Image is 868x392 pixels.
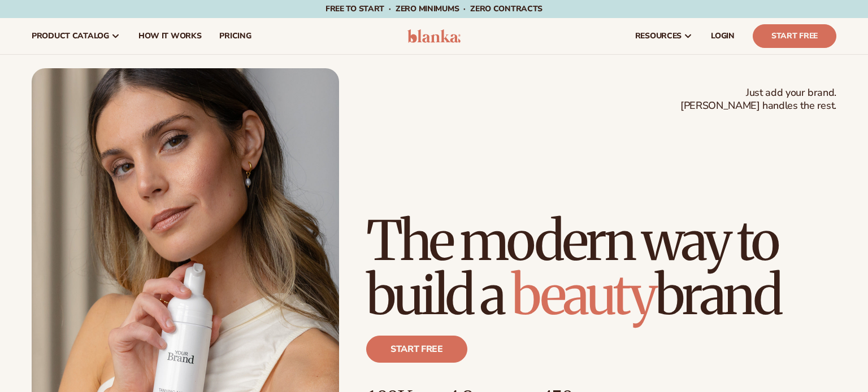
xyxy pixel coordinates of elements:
[626,18,702,54] a: resources
[680,86,836,113] span: Just add your brand. [PERSON_NAME] handles the rest.
[511,261,655,329] span: beauty
[702,18,744,54] a: LOGIN
[219,32,251,41] span: pricing
[635,32,682,41] span: resources
[711,32,735,41] span: LOGIN
[210,18,260,54] a: pricing
[407,29,461,43] img: logo
[32,32,109,41] span: product catalog
[325,3,542,14] span: Free to start · ZERO minimums · ZERO contracts
[129,18,211,54] a: How It Works
[753,24,836,48] a: Start Free
[366,336,467,363] a: Start free
[138,32,202,41] span: How It Works
[366,214,836,322] h1: The modern way to build a brand
[23,18,129,54] a: product catalog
